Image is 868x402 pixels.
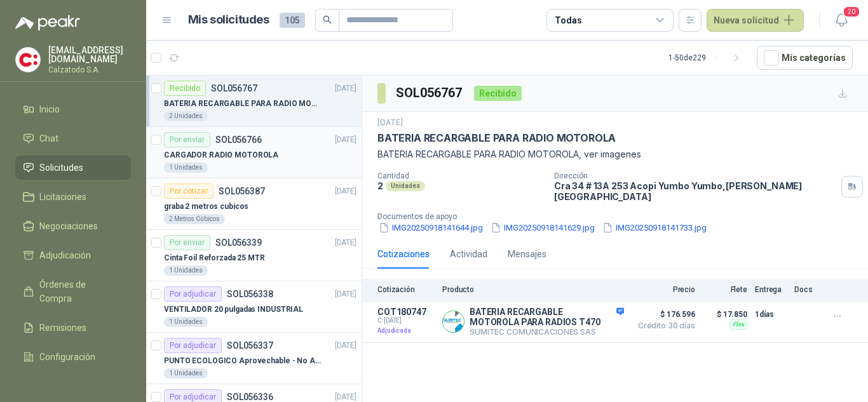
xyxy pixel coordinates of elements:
[755,285,787,294] p: Entrega
[335,83,356,95] p: [DATE]
[280,13,305,28] span: 105
[843,6,860,18] span: 20
[489,221,596,234] button: IMG20250918141629.jpg
[508,247,546,261] div: Mensajes
[729,319,747,330] div: Flex
[146,230,362,281] a: Por enviarSOL056339[DATE] Cinta Foil Reforzada 25 MTR1 Unidades
[39,190,86,204] span: Licitaciones
[450,247,487,261] div: Actividad
[335,288,356,300] p: [DATE]
[386,181,425,191] div: Unidades
[215,238,262,247] p: SOL056339
[164,149,278,161] p: CARGADOR RADIO MOTOROLA
[15,316,131,340] a: Remisiones
[474,86,522,101] div: Recibido
[377,147,853,161] p: BATERIA RECARGABLE PARA RADIO MOTOROLA, ver imagenes
[48,46,131,64] p: [EMAIL_ADDRESS][DOMAIN_NAME]
[219,187,265,196] p: SOL056387
[15,243,131,267] a: Adjudicación
[377,221,484,234] button: IMG20250918141644.jpg
[470,307,624,327] p: BATERIA RECARGABLE MOTOROLA PARA RADIOS T470
[15,272,131,311] a: Órdenes de Compra
[470,327,624,337] p: SUMITEC COMUNICACIONES SAS
[442,285,624,294] p: Producto
[39,131,58,145] span: Chat
[335,134,356,146] p: [DATE]
[164,338,222,353] div: Por adjudicar
[39,321,86,335] span: Remisiones
[39,161,83,175] span: Solicitudes
[601,221,708,234] button: IMG20250918141733.jpg
[668,48,747,68] div: 1 - 50 de 229
[377,247,430,261] div: Cotizaciones
[227,392,273,401] p: SOL056336
[15,156,131,180] a: Solicitudes
[164,355,322,367] p: PUNTO ECOLOGICO Aprovechable - No Aprovechable 20Litros Blanco - Negro
[632,285,695,294] p: Precio
[377,317,435,325] span: C: [DATE]
[555,13,581,27] div: Todas
[164,235,210,250] div: Por enviar
[15,214,131,238] a: Negociaciones
[707,9,804,32] button: Nueva solicitud
[335,340,356,352] p: [DATE]
[188,11,269,29] h1: Mis solicitudes
[15,97,131,121] a: Inicio
[164,81,206,96] div: Recibido
[443,311,464,332] img: Company Logo
[632,307,695,322] span: $ 176.596
[146,127,362,178] a: Por enviarSOL056766[DATE] CARGADOR RADIO MOTOROLA1 Unidades
[227,341,273,350] p: SOL056337
[703,285,747,294] p: Flete
[335,185,356,198] p: [DATE]
[554,180,836,202] p: Cra 34 # 13A 253 Acopi Yumbo Yumbo , [PERSON_NAME][GEOGRAPHIC_DATA]
[164,304,303,316] p: VENTILADOR 20 pulgadas INDUSTRIAL
[146,333,362,384] a: Por adjudicarSOL056337[DATE] PUNTO ECOLOGICO Aprovechable - No Aprovechable 20Litros Blanco - Neg...
[146,281,362,333] a: Por adjudicarSOL056338[DATE] VENTILADOR 20 pulgadas INDUSTRIAL1 Unidades
[757,46,853,70] button: Mís categorías
[377,212,863,221] p: Documentos de apoyo
[755,307,787,322] p: 1 días
[15,185,131,209] a: Licitaciones
[632,322,695,330] span: Crédito 30 días
[164,201,248,213] p: graba 2 metros cubicos
[39,219,98,233] span: Negociaciones
[164,265,208,276] div: 1 Unidades
[377,325,435,337] p: Adjudicada
[794,285,820,294] p: Docs
[377,117,403,129] p: [DATE]
[146,178,362,230] a: Por cotizarSOL056387[DATE] graba 2 metros cubicos2 Metros Cúbicos
[377,285,435,294] p: Cotización
[39,248,91,262] span: Adjudicación
[39,350,95,364] span: Configuración
[164,111,208,121] div: 2 Unidades
[703,307,747,322] p: $ 17.850
[164,252,265,264] p: Cinta Foil Reforzada 25 MTR
[15,15,80,30] img: Logo peakr
[211,84,257,93] p: SOL056767
[164,163,208,173] div: 1 Unidades
[164,214,225,224] div: 2 Metros Cúbicos
[164,132,210,147] div: Por enviar
[15,345,131,369] a: Configuración
[15,126,131,151] a: Chat
[164,286,222,302] div: Por adjudicar
[16,48,40,72] img: Company Logo
[146,76,362,127] a: RecibidoSOL056767[DATE] BATERIA RECARGABLE PARA RADIO MOTOROLA2 Unidades
[227,290,273,298] p: SOL056338
[39,102,60,116] span: Inicio
[396,83,464,103] h3: SOL056767
[377,307,435,317] p: COT180747
[39,278,119,305] span: Órdenes de Compra
[164,98,322,110] p: BATERIA RECARGABLE PARA RADIO MOTOROLA
[48,66,131,74] p: Calzatodo S.A.
[335,237,356,249] p: [DATE]
[164,368,208,379] div: 1 Unidades
[377,171,544,180] p: Cantidad
[323,15,332,24] span: search
[377,131,616,145] p: BATERIA RECARGABLE PARA RADIO MOTOROLA
[164,317,208,327] div: 1 Unidades
[164,184,214,199] div: Por cotizar
[215,135,262,144] p: SOL056766
[377,180,383,191] p: 2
